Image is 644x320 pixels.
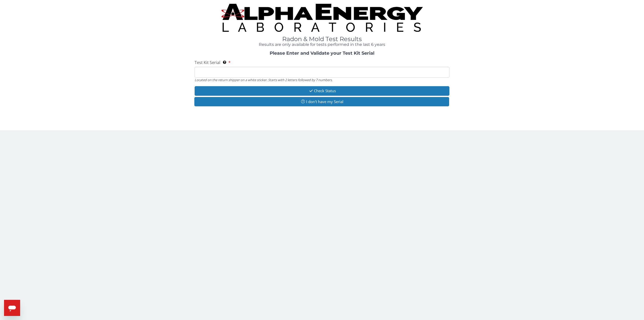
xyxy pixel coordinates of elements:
strong: Please Enter and Validate your Test Kit Serial [270,50,374,56]
button: Check Status [195,86,449,95]
iframe: Button to launch messaging window [4,300,20,316]
img: TightCrop.jpg [221,4,423,32]
h1: Radon & Mold Test Results [195,36,449,42]
span: Test Kit Serial [195,60,220,65]
button: I don't have my Serial [194,97,449,106]
h4: Results are only available for tests performed in the last 6 years [195,42,449,47]
div: Located on the return shipper on a white sticker. Starts with 2 letters followed by 7 numbers. [195,78,449,82]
